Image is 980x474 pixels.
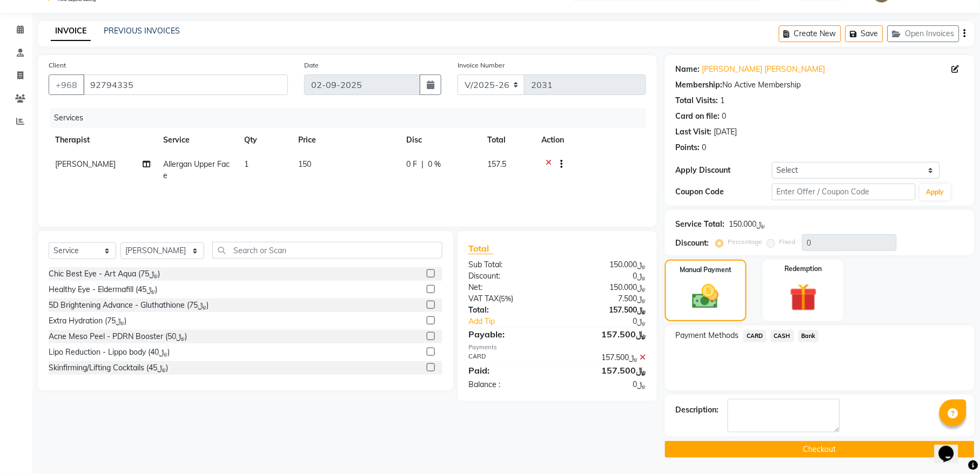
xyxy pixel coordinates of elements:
div: Points: [676,142,700,153]
div: ﷼0 [557,379,654,390]
label: Client [49,60,66,70]
img: _cash.svg [684,281,727,312]
label: Fixed [780,237,796,247]
th: Qty [238,128,292,152]
th: Therapist [49,128,157,152]
label: Invoice Number [458,60,505,70]
input: Search by Name/Mobile/Email/Code [83,75,288,95]
input: Enter Offer / Coupon Code [772,184,916,200]
div: Balance : [460,379,558,390]
span: 157.5 [487,159,506,169]
div: Membership: [676,79,723,91]
div: ( ) [460,293,558,304]
th: Total [481,128,535,152]
button: Apply [920,184,951,200]
div: Discount: [676,238,709,249]
div: Skinfirming/Lifting Cocktails (﷼45) [49,362,168,374]
div: Sub Total: [460,259,558,270]
div: Acne Meso Peel - PDRN Booster (﷼50) [49,331,187,342]
div: Healthy Eye - Eldermafill (﷼45) [49,284,157,295]
div: Extra Hydration (﷼75) [49,315,126,327]
span: [PERSON_NAME] [55,159,116,169]
span: 150 [298,159,311,169]
div: 0 [702,142,707,153]
span: Payment Methods [676,330,739,341]
div: ﷼0 [557,270,654,282]
div: No Active Membership [676,79,964,91]
div: ﷼157.500 [557,328,654,341]
div: ﷼157.500 [557,352,654,363]
div: ﷼7.500 [557,293,654,304]
div: Payments [468,343,646,352]
span: 0 % [428,159,441,170]
a: PREVIOUS INVOICES [104,26,180,36]
span: Bank [798,330,820,342]
div: Total Visits: [676,95,719,106]
div: 0 [722,111,727,122]
a: Add Tip [460,316,573,327]
span: 0 F [406,159,417,170]
div: 5D Brightening Advance - Gluthathione (﷼75) [49,300,209,311]
button: Create New [779,25,841,42]
div: Last Visit: [676,126,712,138]
label: Manual Payment [680,265,731,275]
div: ﷼150.000 [557,282,654,293]
iframe: chat widget [935,431,969,463]
div: Paid: [460,364,558,377]
div: Total: [460,304,558,316]
label: Date [304,60,319,70]
button: Save [845,25,883,42]
input: Search or Scan [212,242,442,259]
div: Lipo Reduction - Lippo body (﷼40) [49,347,170,358]
div: ﷼150.000 [557,259,654,270]
div: Name: [676,64,700,75]
button: Open Invoices [888,25,959,42]
div: Card on file: [676,111,720,122]
div: Payable: [460,328,558,341]
div: Net: [460,282,558,293]
div: Coupon Code [676,186,772,198]
span: CASH [771,330,794,342]
th: Action [535,128,646,152]
div: ﷼157.500 [557,364,654,377]
span: 5% [501,294,511,303]
div: ﷼0 [573,316,654,327]
div: [DATE] [714,126,737,138]
a: INVOICE [51,22,91,41]
span: Allergan Upper Face [163,159,230,180]
span: VAT TAX [468,294,499,303]
span: 1 [244,159,249,169]
button: +968 [49,75,84,95]
div: Services [50,108,654,128]
th: Service [157,128,238,152]
th: Price [292,128,400,152]
div: ﷼157.500 [557,304,654,316]
div: CARD [460,352,558,363]
span: CARD [743,330,767,342]
button: Checkout [665,441,975,458]
label: Redemption [785,264,822,274]
div: Discount: [460,270,558,282]
div: Service Total: [676,219,725,230]
label: Percentage [728,237,763,247]
img: _gift.svg [781,280,826,315]
span: Total [468,243,493,254]
div: Description: [676,404,719,416]
a: [PERSON_NAME] [PERSON_NAME] [702,64,825,75]
div: ﷼150.000 [729,219,766,230]
div: 1 [721,95,725,106]
div: Chic Best Eye - Art Aqua (﷼75) [49,268,160,280]
th: Disc [400,128,481,152]
div: Apply Discount [676,165,772,176]
span: | [421,159,424,170]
